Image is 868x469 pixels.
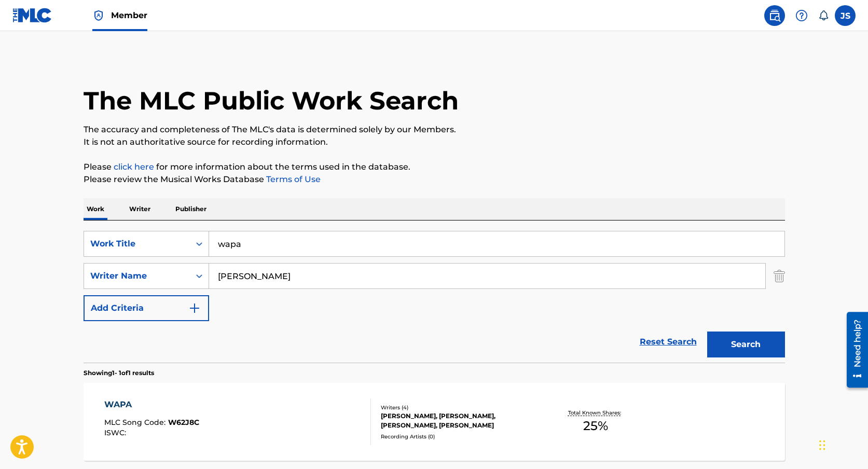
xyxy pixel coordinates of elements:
[114,162,154,172] a: click here
[381,433,538,440] div: Recording Artists ( 0 )
[84,383,785,461] a: WAPAMLC Song Code:W62J8CISWC:Writers (4)[PERSON_NAME], [PERSON_NAME], [PERSON_NAME], [PERSON_NAME...
[188,302,201,314] img: 9d2ae6d4665cec9f34b9.svg
[84,123,785,136] p: The accuracy and completeness of The MLC's data is determined solely by our Members.
[707,332,785,357] button: Search
[168,418,199,427] span: W62J8C
[839,308,868,392] iframe: Resource Center
[568,409,624,417] p: Total Known Shares:
[84,368,154,378] p: Showing 1 - 1 of 1 results
[126,198,154,220] p: Writer
[90,238,184,250] div: Work Title
[764,5,785,26] a: Public Search
[84,173,785,186] p: Please review the Musical Works Database
[774,263,785,289] img: Delete Criterion
[816,419,868,469] iframe: Chat Widget
[104,418,168,427] span: MLC Song Code :
[818,10,829,21] div: Notifications
[768,9,781,22] img: search
[819,430,825,461] div: Drag
[264,174,321,184] a: Terms of Use
[835,5,856,26] div: User Menu
[84,85,459,116] h1: The MLC Public Work Search
[84,231,785,363] form: Search Form
[84,295,209,321] button: Add Criteria
[104,428,129,437] span: ISWC :
[172,198,210,220] p: Publisher
[84,198,107,220] p: Work
[381,404,538,411] div: Writers ( 4 )
[92,9,105,22] img: Top Rightsholder
[635,330,702,353] a: Reset Search
[795,9,808,22] img: help
[12,8,52,23] img: MLC Logo
[84,161,785,173] p: Please for more information about the terms used in the database.
[90,270,184,282] div: Writer Name
[381,411,538,430] div: [PERSON_NAME], [PERSON_NAME], [PERSON_NAME], [PERSON_NAME]
[104,398,199,411] div: WAPA
[791,5,812,26] div: Help
[583,417,608,435] span: 25 %
[84,136,785,148] p: It is not an authoritative source for recording information.
[111,9,147,21] span: Member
